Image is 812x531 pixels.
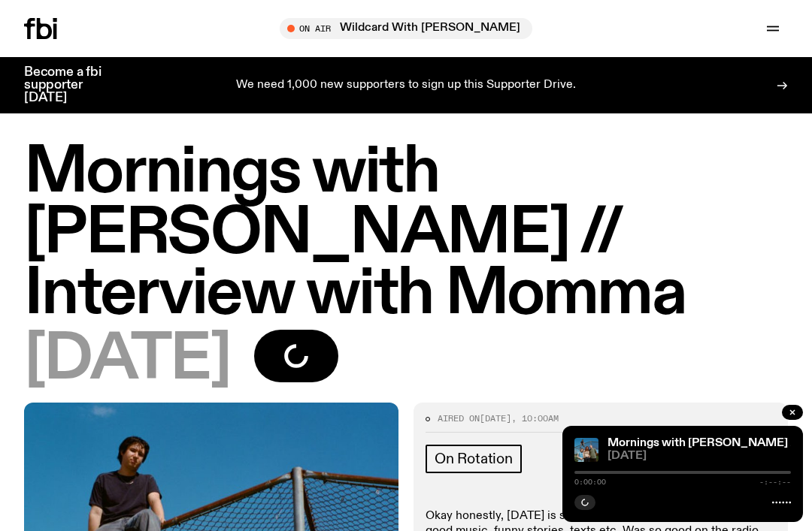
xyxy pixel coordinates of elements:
[24,143,788,325] h1: Mornings with [PERSON_NAME] // Interview with Momma
[438,412,480,424] span: Aired on
[24,66,120,104] h3: Become a fbi supporter [DATE]
[24,330,230,391] span: [DATE]
[607,451,791,462] span: [DATE]
[574,478,606,486] span: 0:00:00
[280,18,532,39] button: On AirWildcard With [PERSON_NAME]
[236,79,576,92] p: We need 1,000 new supporters to sign up this Supporter Drive.
[426,445,522,473] a: On Rotation
[511,412,559,424] span: , 10:00am
[480,412,511,424] span: [DATE]
[435,451,513,467] span: On Rotation
[759,478,791,486] span: -:--:--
